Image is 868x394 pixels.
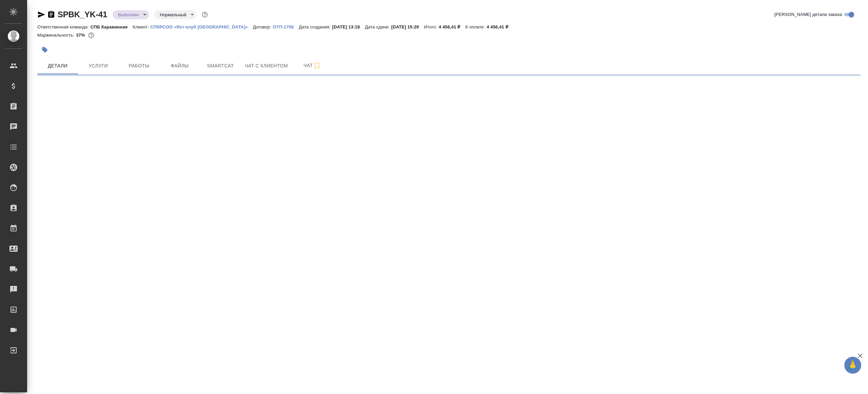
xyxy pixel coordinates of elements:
p: 37% [76,33,86,38]
div: Выполнен [113,10,149,19]
span: Детали [41,62,74,70]
button: Скопировать ссылку для ЯМессенджера [37,11,45,19]
p: Дата создания: [299,24,332,29]
p: Договор: [253,24,273,29]
button: Доп статусы указывают на важность/срочность заказа [200,10,209,19]
p: СПбРСОО «Яхт-клуб [GEOGRAPHIC_DATA]» [151,24,253,29]
p: ОТП-1756 [273,24,299,29]
button: Скопировать ссылку [47,11,55,19]
p: Дата сдачи: [365,24,391,29]
span: Чат с клиентом [245,62,288,70]
button: Нормальный [158,12,188,18]
p: Итого: [424,24,438,29]
button: 2357.49 RUB; [87,31,96,40]
span: Услуги [82,62,115,70]
span: 🙏 [847,358,859,372]
svg: Подписаться [313,62,321,70]
p: Маржинальность: [37,33,76,38]
p: [DATE] 15:29 [391,24,424,29]
span: Чат [296,61,329,70]
p: Ответственная команда: [37,24,91,29]
a: ОТП-1756 [273,24,299,29]
p: 4 456,41 ₽ [487,24,513,29]
span: [PERSON_NAME] детали заказа [774,11,842,18]
button: Добавить тэг [37,42,52,57]
span: Smartcat [204,62,237,70]
div: Выполнен [154,10,196,19]
p: [DATE] 13:18 [332,24,365,29]
span: Работы [123,62,155,70]
p: К оплате: [465,24,487,29]
p: Клиент: [133,24,150,29]
a: SPBK_YK-41 [58,10,107,19]
button: Выполнен [116,12,141,18]
span: Файлы [163,62,196,70]
p: СПБ Караванная [91,24,133,29]
button: 🙏 [844,357,861,374]
a: СПбРСОО «Яхт-клуб [GEOGRAPHIC_DATA]» [151,24,253,29]
p: 4 456,41 ₽ [439,24,466,29]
